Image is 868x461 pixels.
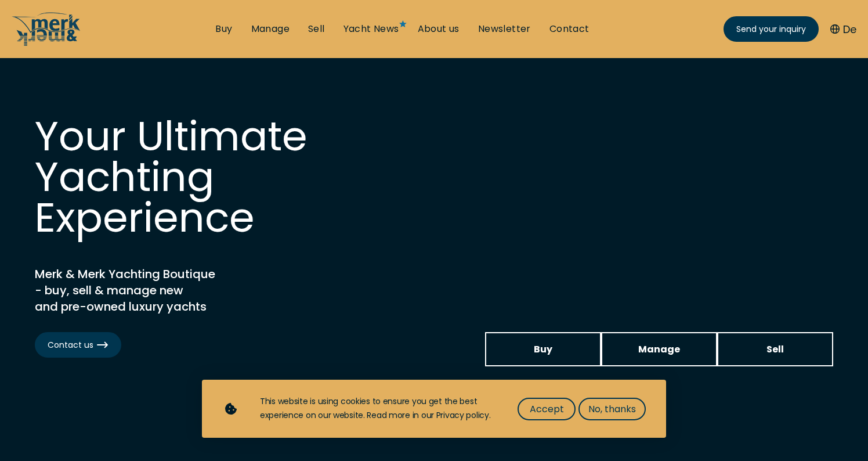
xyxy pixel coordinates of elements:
[308,23,325,35] a: Sell
[588,402,636,416] span: No, thanks
[35,266,325,315] h2: Merk & Merk Yachting Boutique - buy, sell & manage new and pre-owned luxury yachts
[485,332,601,366] a: Buy
[766,342,784,356] span: Sell
[215,23,232,35] a: Buy
[518,398,576,420] button: Accept
[251,23,290,35] a: Manage
[35,332,121,358] a: Contact us
[717,332,833,366] a: Sell
[478,23,531,35] a: Newsletter
[530,402,564,416] span: Accept
[724,16,819,42] a: Send your inquiry
[35,116,383,238] h1: Your Ultimate Yachting Experience
[830,21,856,37] button: De
[343,23,399,35] a: Yacht News
[48,339,108,351] span: Contact us
[260,395,494,423] div: This website is using cookies to ensure you get the best experience on our website. Read more in ...
[601,332,717,366] a: Manage
[418,23,460,35] a: About us
[638,342,680,356] span: Manage
[578,398,646,420] button: No, thanks
[736,23,806,35] span: Send your inquiry
[436,409,489,421] a: Privacy policy
[534,342,552,356] span: Buy
[549,23,589,35] a: Contact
